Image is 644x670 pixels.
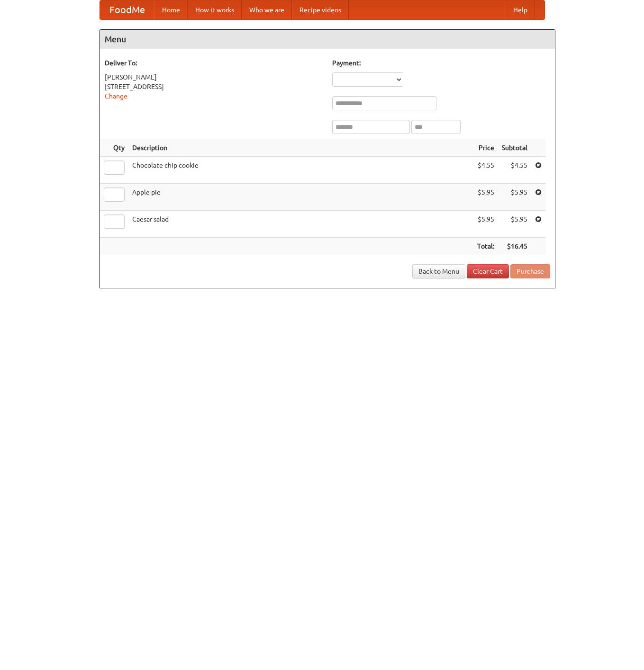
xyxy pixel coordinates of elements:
[154,0,188,19] a: Home
[473,139,498,157] th: Price
[100,0,154,19] a: FoodMe
[188,0,242,19] a: How it works
[105,82,323,91] div: [STREET_ADDRESS]
[242,0,292,19] a: Who we are
[128,184,473,211] td: Apple pie
[128,157,473,184] td: Chocolate chip cookie
[105,92,127,100] a: Change
[510,264,550,278] button: Purchase
[467,264,509,278] a: Clear Cart
[498,184,531,211] td: $5.95
[128,211,473,238] td: Caesar salad
[473,184,498,211] td: $5.95
[473,211,498,238] td: $5.95
[498,157,531,184] td: $4.55
[498,211,531,238] td: $5.95
[473,238,498,255] th: Total:
[412,264,465,278] a: Back to Menu
[498,238,531,255] th: $16.45
[100,30,555,49] h4: Menu
[128,139,473,157] th: Description
[105,72,323,82] div: [PERSON_NAME]
[473,157,498,184] td: $4.55
[292,0,349,19] a: Recipe videos
[498,139,531,157] th: Subtotal
[100,139,128,157] th: Qty
[332,58,550,68] h5: Payment:
[105,58,323,68] h5: Deliver To:
[506,0,535,19] a: Help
